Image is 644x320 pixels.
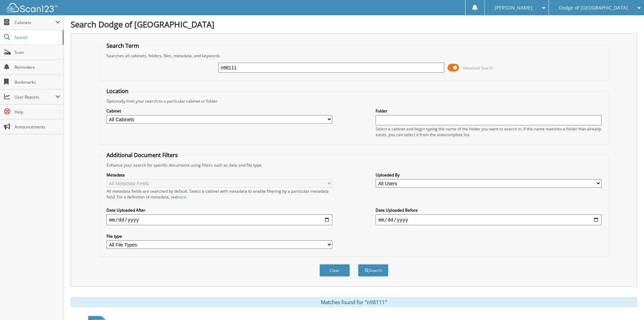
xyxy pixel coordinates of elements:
[15,49,60,55] span: Scan
[376,214,601,225] input: end
[177,194,186,200] a: here
[319,264,350,277] button: Clear
[358,264,388,277] button: Search
[376,108,601,114] label: Folder
[103,87,132,95] legend: Location
[15,20,55,25] span: Cabinets
[376,126,601,137] div: Select a cabinet and begin typing the name of the folder you want to search in. If the name match...
[103,42,142,49] legend: Search Term
[103,162,605,168] div: Enhance your search for specific documents using filters such as date and file type.
[106,207,332,213] label: Date Uploaded After
[376,207,601,213] label: Date Uploaded Before
[71,297,637,307] div: Matches found for "n98111"
[15,64,60,70] span: Reminders
[463,65,493,70] span: Advanced Search
[103,53,605,59] div: Searches all cabinets, folders, files, metadata, and keywords
[15,109,60,115] span: Help
[15,94,55,100] span: User Reports
[15,79,60,85] span: Bookmarks
[495,6,532,10] span: [PERSON_NAME]
[106,188,332,200] div: All metadata fields are searched by default. Select a cabinet with metadata to enable filtering b...
[559,6,628,10] span: Dodge of [GEOGRAPHIC_DATA]
[71,19,637,30] h1: Search Dodge of [GEOGRAPHIC_DATA]
[106,214,332,225] input: start
[15,124,60,130] span: Announcements
[376,172,601,178] label: Uploaded By
[106,108,332,114] label: Cabinet
[106,172,332,178] label: Metadata
[106,233,332,239] label: File type
[15,35,59,40] span: Search
[103,98,605,104] div: Optionally limit your search to a particular cabinet or folder
[7,3,57,12] img: scan123-logo-white.svg
[103,151,181,159] legend: Additional Document Filters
